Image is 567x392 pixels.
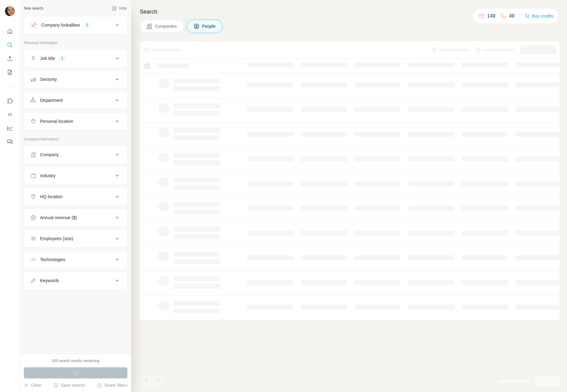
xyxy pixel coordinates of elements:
div: Personal location [40,118,73,124]
button: Technologies [24,252,127,267]
img: Avatar [5,6,15,16]
button: Feedback [5,136,15,147]
button: Clear [24,382,41,388]
button: Save search [53,382,85,388]
button: Job title1 [24,51,127,66]
div: Company lookalikes [41,22,80,28]
p: 149 [487,12,495,20]
div: Keywords [40,277,59,284]
div: Employees (size) [40,236,73,242]
div: New search [24,6,43,11]
button: Dashboard [5,123,15,134]
div: Annual revenue ($) [40,215,77,221]
button: Department [24,93,127,108]
div: Technologies [40,256,65,263]
p: Personal information [24,40,127,46]
span: Companies [155,23,177,29]
button: Share filters [97,382,127,388]
div: HQ location [40,194,63,200]
button: Use Surfe API [5,109,15,120]
div: 1 [84,22,91,28]
button: My lists [5,67,15,78]
button: Seniority [24,72,127,87]
p: Company information [24,136,127,142]
button: Search [5,40,15,51]
button: Use Surfe on LinkedIn [5,95,15,106]
button: Buy credits [525,12,553,20]
div: Job title [40,55,55,61]
button: Company [24,147,127,162]
div: 1 [59,56,66,61]
button: Industry [24,168,127,183]
button: Company lookalikes1 [24,18,127,32]
button: Keywords [24,273,127,288]
h4: Search [140,7,560,16]
button: HQ location [24,189,127,204]
button: Personal location [24,114,127,129]
div: Industry [40,173,56,179]
button: Quick start [5,26,15,37]
p: 49 [509,12,515,20]
div: Department [40,97,63,103]
button: Enrich CSV [5,53,15,64]
button: Employees (size) [24,231,127,246]
div: 100 search results remaining [52,358,99,364]
button: Annual revenue ($) [24,210,127,225]
div: Seniority [40,76,57,82]
span: People [202,23,216,29]
div: Company [40,152,59,158]
button: Hide [107,4,131,13]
